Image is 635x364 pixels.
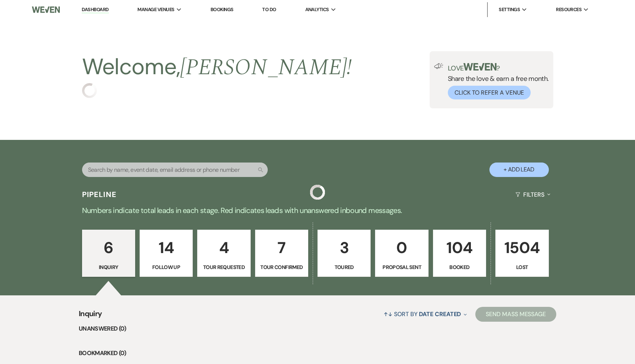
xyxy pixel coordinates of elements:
button: + Add Lead [489,163,549,177]
span: [PERSON_NAME] ! [180,50,352,85]
img: loud-speaker-illustration.svg [434,63,443,69]
a: 7Tour Confirmed [255,230,308,277]
img: loading spinner [310,185,325,200]
span: Manage Venues [137,6,174,13]
img: weven-logo-green.svg [463,63,496,70]
button: Filters [512,185,553,204]
a: 3Toured [317,230,371,277]
span: Date Created [419,310,461,318]
p: Booked [438,263,481,271]
p: Love ? [448,63,549,72]
p: 14 [144,235,188,260]
p: 7 [260,235,303,260]
li: Unanswered (0) [79,324,556,334]
span: Inquiry [79,308,102,324]
p: 104 [438,235,481,260]
h2: Welcome, [82,51,352,83]
a: 1504Lost [495,230,548,277]
button: Click to Refer a Venue [448,86,531,99]
a: Dashboard [82,6,108,13]
p: 4 [202,235,245,260]
p: 6 [87,235,130,260]
p: Tour Confirmed [260,263,303,271]
span: Analytics [305,6,329,13]
span: Settings [499,6,520,13]
div: Share the love & earn a free month. [443,63,549,99]
p: Follow Up [144,263,188,271]
button: Sort By Date Created [381,304,470,324]
button: Send Mass Message [475,307,556,322]
a: Bookings [211,6,234,13]
a: To Do [262,6,276,13]
a: 6Inquiry [82,230,135,277]
p: Tour Requested [202,263,245,271]
p: Inquiry [87,263,130,271]
span: Resources [556,6,582,13]
input: Search by name, event date, email address or phone number [82,163,268,177]
img: loading spinner [82,83,97,98]
p: Numbers indicate total leads in each stage. Red indicates leads with unanswered inbound messages. [50,204,585,216]
a: 0Proposal Sent [375,230,428,277]
li: Bookmarked (0) [79,348,556,358]
p: 1504 [500,235,544,260]
p: 0 [380,235,423,260]
a: 14Follow Up [140,230,193,277]
h3: Pipeline [82,189,117,200]
p: Toured [322,263,366,271]
img: Weven Logo [32,2,60,17]
span: ↑↓ [384,310,393,318]
p: Proposal Sent [380,263,423,271]
p: Lost [500,263,544,271]
a: 104Booked [433,230,486,277]
a: 4Tour Requested [197,230,250,277]
p: 3 [322,235,366,260]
